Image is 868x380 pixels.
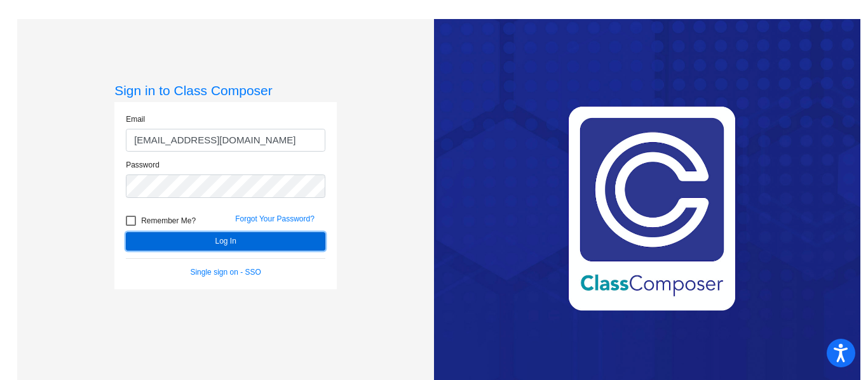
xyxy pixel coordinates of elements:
span: Remember Me? [141,213,196,228]
a: Single sign on - SSO [190,268,261,277]
label: Email [126,114,145,125]
button: Log In [126,232,325,251]
label: Password [126,159,159,171]
h3: Sign in to Class Composer [114,82,337,98]
a: Forgot Your Password? [235,214,315,223]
